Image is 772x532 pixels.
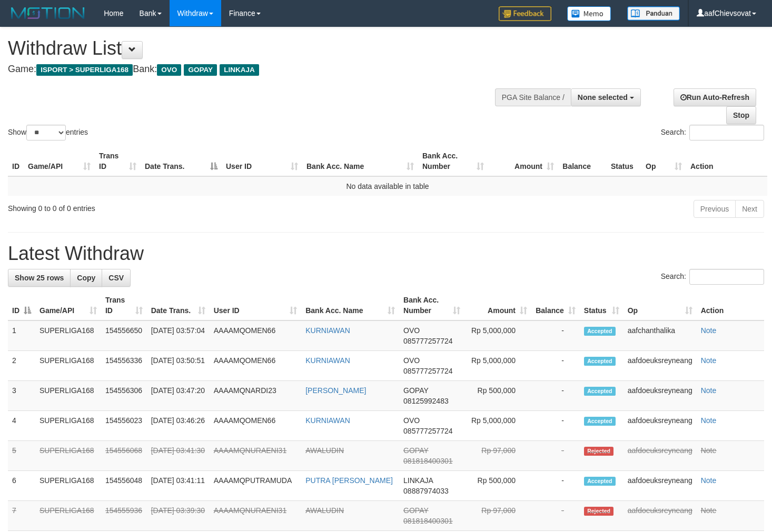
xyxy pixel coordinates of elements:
[735,200,764,218] a: Next
[8,243,764,264] h1: Latest Withdraw
[701,416,717,425] a: Note
[403,457,452,465] span: Copy 081818400301 to clipboard
[101,381,147,411] td: 154556306
[584,477,616,486] span: Accepted
[686,146,767,176] th: Action
[584,417,616,426] span: Accepted
[220,64,259,76] span: LINKAJA
[8,320,35,351] td: 1
[701,476,717,485] a: Note
[464,290,531,320] th: Amount: activate to sort column ascending
[210,441,302,471] td: AAAAMQNURAENI31
[627,6,680,21] img: panduan.png
[641,146,686,176] th: Op: activate to sort column ascending
[488,146,558,176] th: Amount: activate to sort column ascending
[623,290,697,320] th: Op: activate to sort column ascending
[8,351,35,381] td: 2
[531,411,580,441] td: -
[567,6,611,21] img: Button%20Memo.svg
[464,381,531,411] td: Rp 500,000
[70,269,102,287] a: Copy
[531,501,580,531] td: -
[464,441,531,471] td: Rp 97,000
[35,441,101,471] td: SUPERLIGA168
[694,200,736,218] a: Previous
[305,326,350,335] a: KURNIAWAN
[689,125,764,140] input: Search:
[531,441,580,471] td: -
[101,411,147,441] td: 154556023
[418,146,488,176] th: Bank Acc. Number: activate to sort column ascending
[531,381,580,411] td: -
[147,381,210,411] td: [DATE] 03:47:20
[101,351,147,381] td: 154556336
[8,146,24,176] th: ID
[8,269,71,287] a: Show 25 rows
[701,326,717,335] a: Note
[584,357,616,366] span: Accepted
[147,471,210,501] td: [DATE] 03:41:11
[403,427,452,435] span: Copy 085777257724 to clipboard
[623,320,697,351] td: aafchanthalika
[578,93,628,102] span: None selected
[584,447,613,456] span: Rejected
[464,320,531,351] td: Rp 5,000,000
[531,290,580,320] th: Balance: activate to sort column ascending
[531,471,580,501] td: -
[661,269,764,285] label: Search:
[8,125,88,140] label: Show entries
[8,38,504,59] h1: Withdraw List
[210,471,302,501] td: AAAAMQPUTRAMUDA
[8,381,35,411] td: 3
[403,356,420,365] span: OVO
[8,441,35,471] td: 5
[558,146,607,176] th: Balance
[464,501,531,531] td: Rp 97,000
[464,471,531,501] td: Rp 500,000
[147,411,210,441] td: [DATE] 03:46:26
[184,64,217,76] span: GOPAY
[701,506,717,515] a: Note
[8,471,35,501] td: 6
[35,501,101,531] td: SUPERLIGA168
[101,441,147,471] td: 154556068
[403,506,428,515] span: GOPAY
[15,274,64,282] span: Show 25 rows
[101,290,147,320] th: Trans ID: activate to sort column ascending
[147,351,210,381] td: [DATE] 03:50:51
[674,88,756,106] a: Run Auto-Refresh
[35,381,101,411] td: SUPERLIGA168
[210,381,302,411] td: AAAAMQNARDI23
[35,471,101,501] td: SUPERLIGA168
[580,290,623,320] th: Status: activate to sort column ascending
[464,351,531,381] td: Rp 5,000,000
[623,381,697,411] td: aafdoeuksreyneang
[726,106,756,124] a: Stop
[77,274,95,282] span: Copy
[495,88,571,106] div: PGA Site Balance /
[210,351,302,381] td: AAAAMQOMEN66
[147,290,210,320] th: Date Trans.: activate to sort column ascending
[584,387,616,396] span: Accepted
[108,274,124,282] span: CSV
[210,290,302,320] th: User ID: activate to sort column ascending
[8,501,35,531] td: 7
[403,416,420,425] span: OVO
[623,501,697,531] td: aafdoeuksreyneang
[36,64,133,76] span: ISPORT > SUPERLIGA168
[531,351,580,381] td: -
[157,64,181,76] span: OVO
[305,416,350,425] a: KURNIAWAN
[305,506,344,515] a: AWALUDIN
[210,320,302,351] td: AAAAMQOMEN66
[305,476,393,485] a: PUTRA [PERSON_NAME]
[623,411,697,441] td: aafdoeuksreyneang
[403,367,452,375] span: Copy 085777257724 to clipboard
[8,199,314,214] div: Showing 0 to 0 of 0 entries
[403,386,428,395] span: GOPAY
[701,356,717,365] a: Note
[8,411,35,441] td: 4
[403,487,449,495] span: Copy 08887974033 to clipboard
[101,320,147,351] td: 154556650
[101,471,147,501] td: 154556048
